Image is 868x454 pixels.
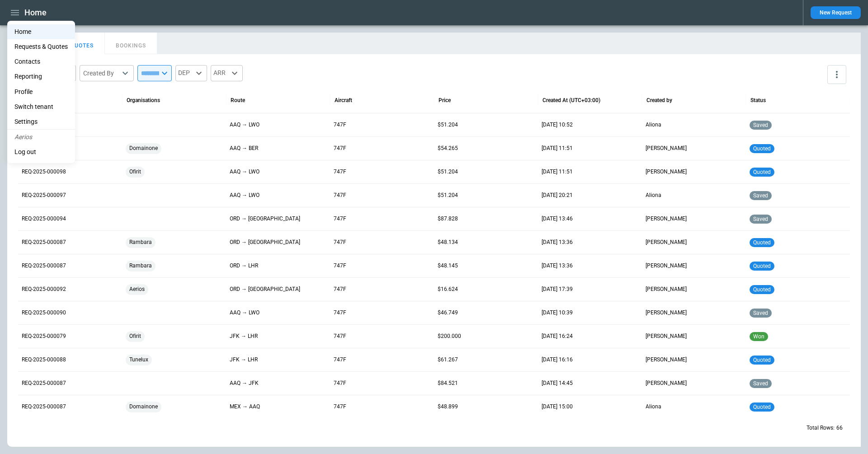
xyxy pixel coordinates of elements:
a: Requests & Quotes [7,39,75,54]
a: Home [7,24,75,39]
li: Log out [7,145,75,159]
a: Contacts [7,54,75,69]
a: Reporting [7,69,75,84]
li: Switch tenant [7,99,75,114]
a: Settings [7,114,75,129]
a: Profile [7,84,75,99]
li: Aerios [7,130,75,145]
